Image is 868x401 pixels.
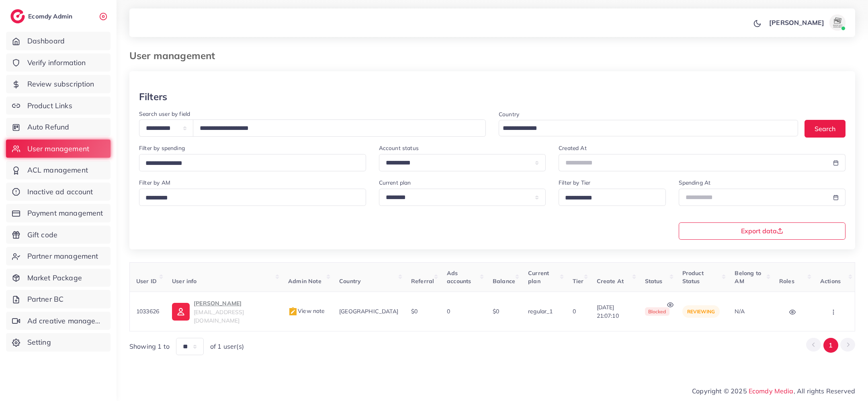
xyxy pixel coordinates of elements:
a: Partner management [6,247,111,265]
input: Search for option [143,157,356,170]
img: ic-user-info.36bf1079.svg [172,303,190,321]
span: Review subscription [27,79,94,89]
span: , All rights Reserved [794,386,855,396]
button: Search [805,120,845,137]
div: Search for option [139,189,366,206]
input: Search for option [562,192,655,204]
div: Search for option [139,154,366,171]
span: Inactive ad account [27,187,93,197]
a: Verify information [6,53,111,72]
button: Go to page 1 [823,338,838,353]
span: Export data [741,228,783,234]
span: View note [288,307,325,315]
span: reviewing [687,308,715,315]
a: Partner BC [6,290,111,308]
a: [PERSON_NAME][EMAIL_ADDRESS][DOMAIN_NAME] [172,298,275,325]
span: Product Status [682,269,704,285]
span: Showing 1 to [129,342,170,351]
span: Status [645,278,663,285]
label: Search user by field [139,110,190,118]
a: Dashboard [6,32,111,50]
span: [GEOGRAPHIC_DATA] [339,308,398,315]
span: Copyright © 2025 [692,386,855,396]
h3: Filters [139,91,167,103]
a: Ecomdy Media [749,387,794,395]
span: [EMAIL_ADDRESS][DOMAIN_NAME] [194,308,244,324]
span: Product Links [27,101,72,111]
label: Filter by AM [139,179,170,187]
span: Verify information [27,58,86,68]
a: Inactive ad account [6,183,111,201]
span: Referral [411,278,434,285]
span: $0 [493,308,499,315]
span: Current plan [528,269,549,285]
a: ACL management [6,161,111,179]
span: 1033626 [136,308,159,315]
img: avatar [829,14,845,31]
span: Market Package [27,273,82,283]
div: Search for option [499,120,798,136]
a: [PERSON_NAME]avatar [765,14,849,31]
span: Payment management [27,208,103,218]
span: [DATE] 21:07:10 [597,303,632,320]
label: Filter by Tier [559,179,590,187]
span: Partner BC [27,294,64,304]
span: Setting [27,337,51,348]
span: User ID [136,278,157,285]
span: Roles [779,278,794,285]
p: [PERSON_NAME] [194,298,275,308]
span: of 1 user(s) [210,342,244,351]
a: Gift code [6,226,111,244]
span: N/A [735,308,744,315]
span: Country [339,278,361,285]
span: Dashboard [27,36,65,46]
span: ACL management [27,165,88,175]
ul: Pagination [806,338,855,353]
span: Admin Note [288,278,321,285]
label: Spending At [679,179,711,187]
h3: User management [129,50,221,62]
a: Review subscription [6,75,111,93]
p: [PERSON_NAME] [769,18,824,27]
a: Ad creative management [6,312,111,330]
a: Product Links [6,97,111,115]
span: Auto Refund [27,122,70,132]
span: Belong to AM [735,269,761,285]
img: admin_note.cdd0b510.svg [288,307,298,317]
label: Created At [559,144,587,152]
span: 0 [573,308,576,315]
span: Gift code [27,230,57,240]
input: Search for option [143,192,356,204]
label: Account status [379,144,419,152]
span: Create At [597,278,624,285]
a: Setting [6,333,111,352]
label: Country [499,110,519,118]
span: Ads accounts [447,269,471,285]
a: Payment management [6,204,111,222]
a: Auto Refund [6,118,111,136]
span: Ad creative management [27,316,104,326]
span: blocked [645,307,669,316]
input: Search for option [500,122,788,135]
span: regular_1 [528,308,553,315]
a: logoEcomdy Admin [10,9,74,23]
span: $0 [411,308,418,315]
span: Tier [573,278,584,285]
label: Filter by spending [139,144,185,152]
img: logo [10,9,25,23]
button: Export data [679,222,846,240]
span: Balance [493,278,515,285]
span: 0 [447,308,450,315]
div: Search for option [559,189,665,206]
h2: Ecomdy Admin [28,12,74,20]
a: User management [6,140,111,158]
a: Market Package [6,269,111,287]
label: Current plan [379,179,411,187]
span: User info [172,278,197,285]
span: Actions [820,278,841,285]
span: Partner management [27,251,98,261]
span: User management [27,144,89,154]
